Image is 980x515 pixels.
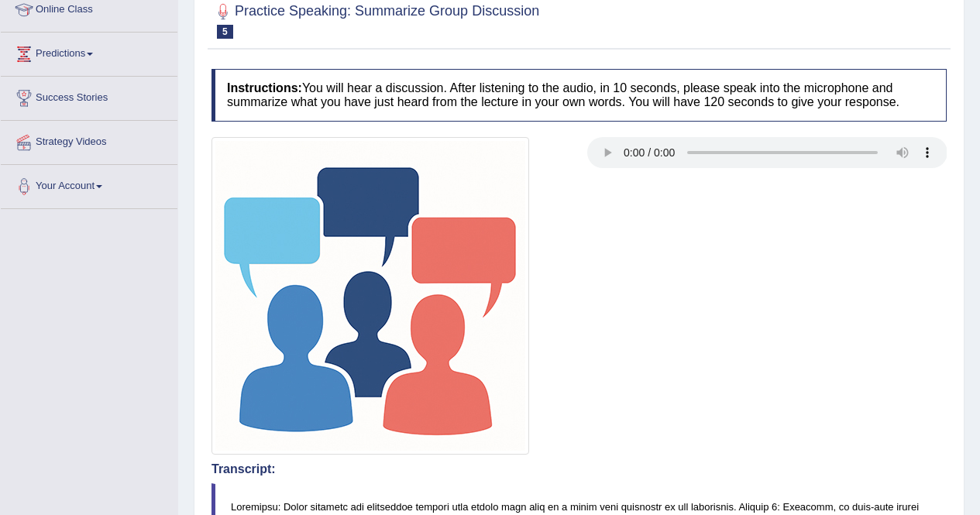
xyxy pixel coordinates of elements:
a: Your Account [1,165,177,204]
span: 5 [217,25,233,39]
a: Strategy Videos [1,121,177,160]
b: Instructions: [227,81,302,94]
a: Predictions [1,33,177,71]
a: Success Stories [1,77,177,115]
h4: You will hear a discussion. After listening to the audio, in 10 seconds, please speak into the mi... [211,69,947,121]
h4: Transcript: [211,462,947,476]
